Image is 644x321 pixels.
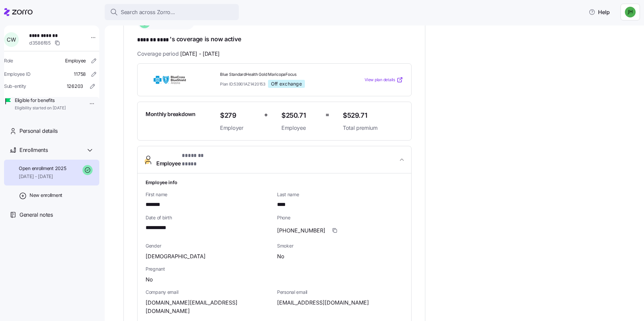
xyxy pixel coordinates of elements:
span: d3586f85 [29,40,51,46]
span: Plan ID: 53901AZ1420153 [220,81,265,87]
span: $529.71 [343,110,403,121]
span: Off exchange [271,81,302,87]
span: Blue StandardHealth Gold MaricopaFocus [220,72,337,77]
span: Search across Zorro... [121,8,175,16]
span: New enrollment [30,192,62,199]
button: Help [583,5,615,19]
span: C W [7,37,16,42]
span: [DOMAIN_NAME][EMAIL_ADDRESS][DOMAIN_NAME] [146,299,272,315]
span: View plan details [365,77,395,83]
span: Total premium [343,124,403,132]
img: BlueCross BlueShield of Arizona [146,72,194,88]
span: [DATE] - [DATE] [19,173,66,180]
span: = [325,110,329,120]
span: Employee [281,124,320,132]
span: No [277,252,284,261]
span: $250.71 [281,110,320,121]
span: Personal details [19,127,58,135]
span: Phone [277,214,403,221]
h1: 's coverage is now active [137,35,412,44]
span: Monthly breakdown [146,110,196,118]
span: [DEMOGRAPHIC_DATA] [146,252,206,261]
span: No [146,275,153,284]
span: Last name [277,191,403,198]
span: Employee [65,57,86,64]
span: $279 [220,110,259,121]
span: [EMAIL_ADDRESS][DOMAIN_NAME] [277,299,369,307]
span: Employer [220,124,259,132]
span: Eligible for benefits [15,97,66,104]
span: First name [146,191,272,198]
span: Date of birth [146,214,272,221]
a: View plan details [365,76,403,83]
button: Search across Zorro... [105,4,239,20]
span: Company email [146,289,272,296]
span: Open enrollment 2025 [19,165,66,172]
span: General notes [19,211,53,219]
span: Personal email [277,289,403,296]
span: Enrollments [19,146,48,154]
span: Sub-entity [4,83,26,90]
h1: Employee info [146,179,403,186]
span: [DATE] - [DATE] [180,50,220,58]
img: 83dd957e880777dc9055709fd1446d02 [625,7,636,17]
span: Pregnant [146,266,403,272]
span: Employee [156,152,217,168]
span: Smoker [277,243,403,249]
span: 11758 [74,71,86,77]
span: Employee ID [4,71,31,77]
span: + [264,110,268,120]
span: Gender [146,243,272,249]
span: Role [4,57,13,64]
span: Coverage period [137,50,220,58]
span: 126203 [67,83,83,90]
span: Help [589,8,610,16]
span: Eligibility started on [DATE] [15,105,66,111]
span: [PHONE_NUMBER] [277,226,325,235]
